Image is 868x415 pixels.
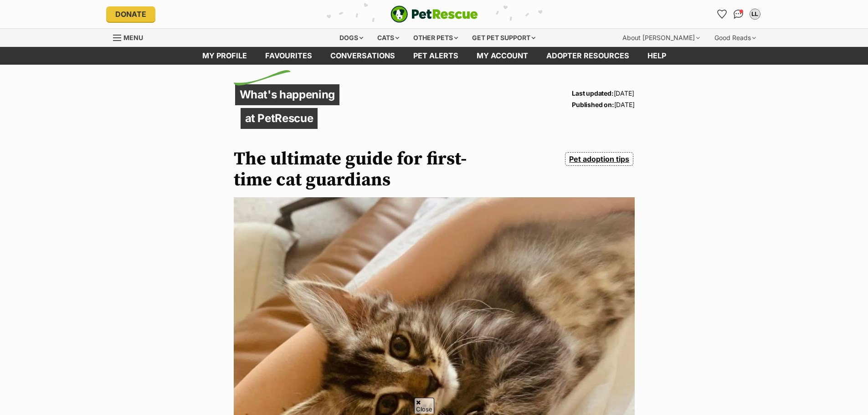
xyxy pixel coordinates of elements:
div: Good Reads [708,29,762,47]
img: chat-41dd97257d64d25036548639549fe6c8038ab92f7586957e7f3b1b290dea8141.svg [734,10,743,19]
p: at PetRescue [241,108,318,129]
a: Adopter resources [537,47,638,65]
div: LL [750,10,760,19]
a: PetRescue [390,5,478,23]
div: Other pets [407,29,464,47]
a: Conversations [731,7,746,21]
p: What's happening [235,84,340,105]
p: [DATE] [572,87,634,99]
a: Favourites [256,47,321,65]
a: Menu [113,29,149,45]
img: decorative flick [234,70,291,86]
h1: The ultimate guide for first-time cat guardians [234,149,494,190]
a: Favourites [715,7,729,21]
strong: Published on: [572,101,614,108]
a: Help [638,47,675,65]
img: logo-e224e6f780fb5917bec1dbf3a21bbac754714ae5b6737aabdf751b685950b380.svg [390,5,478,23]
strong: Last updated: [572,89,613,97]
a: conversations [321,47,404,65]
ul: Account quick links [715,7,762,21]
a: My account [467,47,537,65]
div: Cats [371,29,406,47]
a: Donate [106,6,155,22]
button: My account [748,7,762,21]
div: About [PERSON_NAME] [616,29,706,47]
a: Pet alerts [404,47,467,65]
div: Get pet support [466,29,542,47]
a: My profile [193,47,256,65]
div: Dogs [333,29,370,47]
span: Close [414,398,434,414]
a: Pet adoption tips [565,152,633,166]
span: Menu [123,34,143,41]
p: [DATE] [572,99,634,110]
